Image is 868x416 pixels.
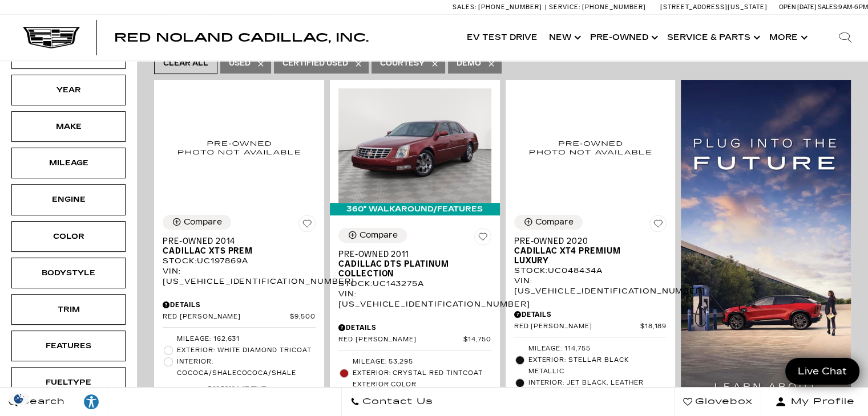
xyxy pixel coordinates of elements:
[822,15,868,60] div: Search
[453,3,477,11] span: Sales:
[114,31,369,44] span: Red Noland Cadillac, Inc.
[463,336,491,344] span: $14,750
[11,294,126,325] div: TrimTrim
[6,393,32,405] section: Click to Open Cookie Consent Modal
[114,32,369,43] a: Red Noland Cadillac, Inc.
[338,250,483,259] span: Pre-Owned 2011
[360,394,433,410] span: Contact Us
[549,3,580,11] span: Service:
[338,323,491,333] div: Pricing Details - Pre-Owned 2011 Cadillac DTS Platinum Collection
[40,193,97,206] div: Engine
[360,230,398,240] div: Compare
[514,246,659,266] span: Cadillac XT4 Premium Luxury
[229,56,251,71] span: Used
[40,267,97,279] div: Bodystyle
[514,323,667,331] a: Red [PERSON_NAME] $18,189
[11,367,126,398] div: FueltypeFueltype
[11,75,126,105] div: YearYear
[514,215,583,230] button: Compare Vehicle
[338,336,463,344] span: Red [PERSON_NAME]
[163,256,316,266] div: Stock : UC197869A
[535,217,574,227] div: Compare
[40,84,97,96] div: Year
[40,120,97,133] div: Make
[163,333,316,345] li: Mileage: 162,631
[764,15,811,60] button: More
[338,289,491,309] div: VIN: [US_VEHICLE_IDENTIFICATION_NUMBER]
[163,236,307,246] span: Pre-Owned 2014
[528,354,667,377] span: Exterior: Stellar Black Metallic
[74,388,109,416] a: Explore your accessibility options
[640,323,667,331] span: $18,189
[514,343,667,354] li: Mileage: 114,755
[514,236,659,246] span: Pre-Owned 2020
[584,15,661,60] a: Pre-Owned
[163,236,316,256] a: Pre-Owned 2014Cadillac XTS PREM
[338,228,407,243] button: Compare Vehicle
[338,336,491,344] a: Red [PERSON_NAME] $14,750
[514,276,667,296] div: VIN: [US_VEHICLE_IDENTIFICATION_NUMBER]
[11,111,126,142] div: MakeMake
[461,15,543,60] a: EV Test Drive
[353,368,491,390] span: Exterior: Crystal Red Tintcoat Exterior Color
[338,259,483,279] span: Cadillac DTS Platinum Collection
[543,15,584,60] a: New
[660,3,768,11] a: [STREET_ADDRESS][US_STATE]
[514,266,667,276] div: Stock : UC048434A
[474,228,491,250] button: Save Vehicle
[11,184,126,215] div: EngineEngine
[11,258,126,288] div: BodystyleBodystyle
[163,300,316,310] div: Pricing Details - Pre-Owned 2014 Cadillac XTS PREM
[330,203,500,215] div: 360° WalkAround/Features
[661,15,764,60] a: Service & Parts
[338,356,491,368] li: Mileage: 53,295
[514,323,640,331] span: Red [PERSON_NAME]
[40,157,97,169] div: Mileage
[514,309,667,320] div: Pricing Details - Pre-Owned 2020 Cadillac XT4 Premium Luxury
[582,3,646,11] span: [PHONE_NUMBER]
[341,388,442,416] a: Contact Us
[163,266,316,287] div: VIN: [US_VEHICLE_IDENTIFICATION_NUMBER]
[163,88,316,206] img: 2014 Cadillac XTS PREM
[818,3,838,11] span: Sales:
[838,3,868,11] span: 9 AM-6 PM
[785,358,859,385] a: Live Chat
[457,56,481,71] span: Demo
[163,56,208,71] span: Clear All
[786,394,855,410] span: My Profile
[282,56,348,71] span: Certified Used
[453,4,545,10] a: Sales: [PHONE_NUMBER]
[762,388,868,416] button: Open user profile menu
[338,88,491,203] img: 2011 Cadillac DTS Platinum Collection
[163,313,316,321] a: Red [PERSON_NAME] $9,500
[528,377,667,411] span: Interior: Jet Black, Leather seating surfaces with mini-perforated inserts
[184,217,222,227] div: Compare
[514,88,667,206] img: 2020 Cadillac XT4 Premium Luxury
[11,331,126,361] div: FeaturesFeatures
[163,246,307,256] span: Cadillac XTS PREM
[23,27,80,48] img: Cadillac Dark Logo with Cadillac White Text
[674,388,762,416] a: Glovebox
[649,215,667,236] button: Save Vehicle
[514,236,667,266] a: Pre-Owned 2020Cadillac XT4 Premium Luxury
[74,393,108,410] div: Explore your accessibility options
[40,376,97,389] div: Fueltype
[792,365,853,378] span: Live Chat
[163,313,290,321] span: Red [PERSON_NAME]
[545,4,649,10] a: Service: [PHONE_NUMBER]
[40,340,97,352] div: Features
[11,148,126,178] div: MileageMileage
[18,394,65,410] span: Search
[779,3,817,11] span: Open [DATE]
[40,303,97,316] div: Trim
[40,230,97,243] div: Color
[11,221,126,252] div: ColorColor
[338,279,491,289] div: Stock : UC143275A
[692,394,753,410] span: Glovebox
[163,215,231,230] button: Compare Vehicle
[6,393,32,405] img: Opt-Out Icon
[298,215,316,236] button: Save Vehicle
[478,3,542,11] span: [PHONE_NUMBER]
[338,250,491,279] a: Pre-Owned 2011Cadillac DTS Platinum Collection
